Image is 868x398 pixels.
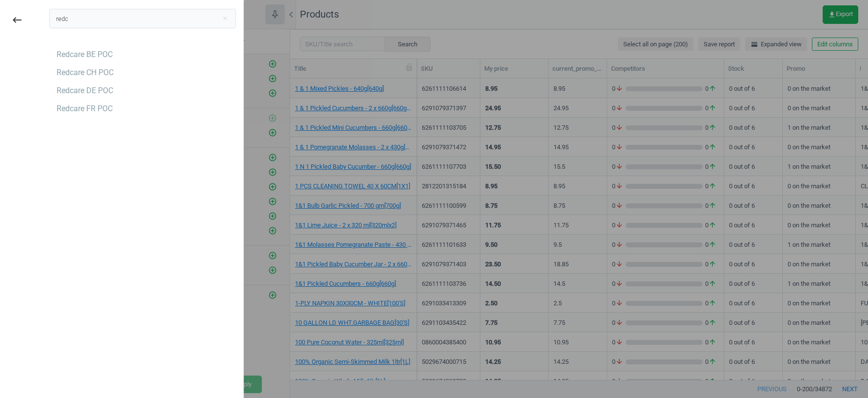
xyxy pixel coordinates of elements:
[49,9,236,28] input: Search campaign
[57,85,113,96] div: Redcare DE POC
[217,14,232,23] button: Close
[57,67,114,78] div: Redcare CH POC
[57,49,113,60] div: Redcare BE POC
[57,103,113,114] div: Redcare FR POC
[6,9,28,32] button: keyboard_backspace
[11,14,23,26] i: keyboard_backspace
